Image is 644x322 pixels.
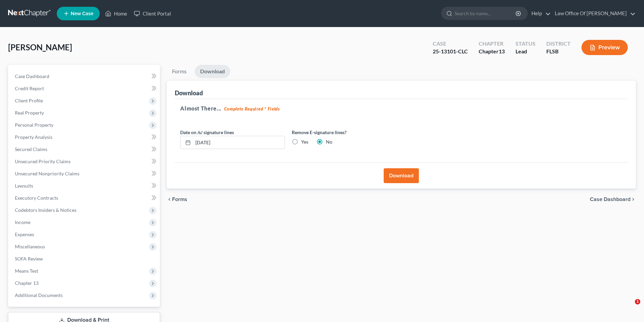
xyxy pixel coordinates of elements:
a: Home [102,7,130,20]
iframe: Intercom live chat [621,299,637,315]
span: 13 [499,48,505,54]
strong: Complete Required * Fields [224,106,280,112]
div: Chapter [479,48,505,55]
a: Property Analysis [9,131,160,143]
input: Search by name... [455,7,517,20]
button: chevron_left Forms [167,197,196,202]
div: 25-13101-CLC [433,48,468,55]
a: Help [528,7,551,20]
span: [PERSON_NAME] [8,42,72,52]
span: New Case [71,11,93,16]
div: Lead [516,48,535,55]
a: Case Dashboard [9,70,160,82]
i: chevron_left [167,197,172,202]
div: Status [516,40,535,48]
span: Lawsuits [15,183,33,189]
span: SOFA Review [15,256,43,262]
div: FLSB [546,48,571,55]
span: Income [15,219,30,225]
span: Codebtors Insiders & Notices [15,207,76,213]
a: Unsecured Nonpriority Claims [9,168,160,180]
span: Miscellaneous [15,244,45,249]
a: Case Dashboard chevron_right [590,197,636,202]
input: MM/DD/YYYY [193,136,285,149]
a: Client Portal [130,7,174,20]
span: Property Analysis [15,134,52,140]
a: Forms [167,65,192,78]
button: Preview [581,40,628,55]
div: Case [433,40,468,48]
span: 1 [635,299,640,304]
span: Client Profile [15,98,43,103]
span: Additional Documents [15,292,63,298]
span: Credit Report [15,85,44,91]
button: Download [384,168,419,183]
span: Secured Claims [15,146,47,152]
div: Download [175,89,203,97]
span: Forms [172,197,187,202]
a: Law Office Of [PERSON_NAME] [551,7,636,20]
span: Expenses [15,231,34,237]
a: Unsecured Priority Claims [9,155,160,168]
a: SOFA Review [9,253,160,265]
a: Lawsuits [9,180,160,192]
a: Executory Contracts [9,192,160,204]
label: No [326,139,332,145]
label: Yes [301,139,308,145]
span: Case Dashboard [15,73,49,79]
label: Remove E-signature lines? [292,129,397,136]
a: Download [195,65,230,78]
span: Means Test [15,268,38,274]
div: Chapter [479,40,505,48]
a: Credit Report [9,82,160,95]
label: Date on /s/ signature lines [180,129,234,136]
span: Unsecured Priority Claims [15,158,71,164]
h5: Almost There... [180,104,622,113]
span: Unsecured Nonpriority Claims [15,171,79,176]
span: Real Property [15,110,44,116]
a: Secured Claims [9,143,160,155]
span: Personal Property [15,122,53,128]
span: Chapter 13 [15,280,39,286]
i: chevron_right [630,197,636,202]
span: Case Dashboard [590,197,630,202]
div: District [546,40,571,48]
span: Executory Contracts [15,195,58,201]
